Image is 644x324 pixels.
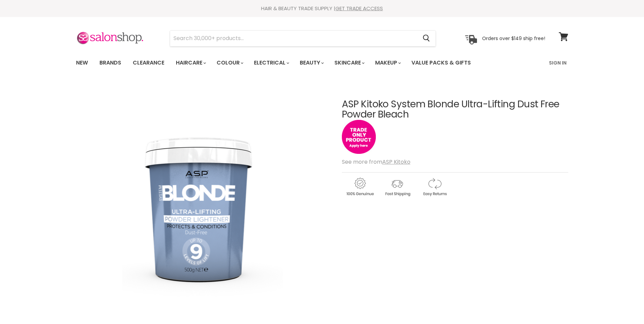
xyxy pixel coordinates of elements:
span: See more from [342,158,410,166]
ul: Main menu [71,53,511,73]
a: Clearance [128,56,169,70]
button: Search [418,31,436,46]
a: Value Packs & Gifts [406,56,476,70]
p: Orders over $149 ship free! [482,35,545,41]
input: Search [170,31,418,46]
div: HAIR & BEAUTY TRADE SUPPLY | [68,5,577,12]
a: New [71,56,93,70]
nav: Main [68,53,577,73]
a: Electrical [249,56,293,70]
img: tradeonly_small.jpg [342,120,376,154]
a: GET TRADE ACCESS [335,5,383,12]
a: Skincare [329,56,369,70]
a: Sign In [545,56,571,70]
a: Brands [94,56,126,70]
a: ASP Kitoko [382,158,410,166]
a: Beauty [295,56,328,70]
a: Haircare [171,56,210,70]
a: Makeup [370,56,405,70]
img: genuine.gif [342,177,378,197]
form: Product [170,30,436,47]
img: returns.gif [417,177,453,197]
h1: ASP Kitoko System Blonde Ultra-Lifting Dust Free Powder Bleach [342,99,568,120]
img: shipping.gif [379,177,415,197]
a: Colour [211,56,247,70]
